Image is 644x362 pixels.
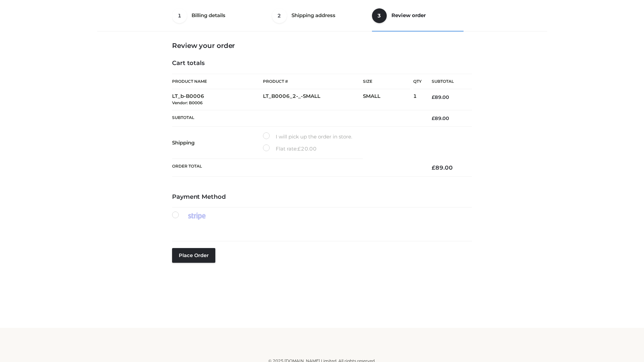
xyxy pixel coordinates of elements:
th: Order Total [172,159,422,177]
label: Flat rate: [263,144,317,153]
bdi: 20.00 [298,145,317,152]
th: Shipping [172,127,263,159]
h3: Review your order [172,42,472,50]
h4: Payment Method [172,193,472,201]
span: £ [432,164,435,171]
button: Place order [172,248,215,263]
small: Vendor: B0006 [172,100,203,105]
td: SMALL [363,89,413,110]
bdi: 89.00 [432,115,449,121]
td: LT_b-B0006 [172,89,263,110]
span: £ [298,145,301,152]
th: Qty [413,74,422,89]
th: Subtotal [172,110,422,126]
th: Subtotal [422,74,472,89]
bdi: 89.00 [432,164,453,171]
th: Product # [263,74,363,89]
span: £ [432,115,435,121]
label: I will pick up the order in store. [263,132,352,141]
td: 1 [413,89,422,110]
bdi: 89.00 [432,94,449,100]
h4: Cart totals [172,60,472,67]
td: LT_B0006_2-_-SMALL [263,89,363,110]
span: £ [432,94,435,100]
th: Product Name [172,74,263,89]
th: Size [363,74,410,89]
